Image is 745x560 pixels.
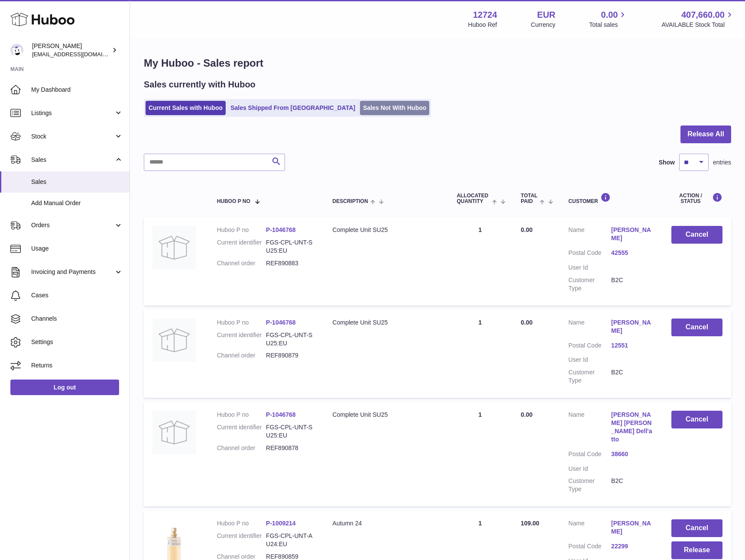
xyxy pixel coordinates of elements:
[31,156,114,164] span: Sales
[661,9,735,29] a: 407,660.00 AVAILABLE Stock Total
[671,226,722,244] button: Cancel
[611,249,654,257] a: 42555
[589,9,628,29] a: 0.00 Total sales
[152,226,196,269] img: no-photo.jpg
[659,158,675,167] label: Show
[671,411,722,428] button: Cancel
[713,158,731,167] span: entries
[217,411,266,419] dt: Huboo P no
[521,520,539,527] span: 109.00
[681,9,725,21] span: 407,660.00
[568,519,611,538] dt: Name
[521,193,538,204] span: Total paid
[217,319,266,327] dt: Huboo P no
[671,193,722,204] div: Action / Status
[152,411,196,454] img: no-photo.jpg
[448,402,512,506] td: 1
[537,9,555,21] strong: EUR
[152,319,196,362] img: no-photo.jpg
[31,132,114,141] span: Stock
[146,101,226,115] a: Current Sales with Huboo
[568,276,611,293] dt: Customer Type
[217,423,266,440] dt: Current identifier
[611,411,654,444] a: [PERSON_NAME] [PERSON_NAME] Dell'atto
[31,199,123,207] span: Add Manual Order
[31,178,123,186] span: Sales
[601,9,618,21] span: 0.00
[31,86,123,94] span: My Dashboard
[671,541,722,559] button: Release
[611,519,654,536] a: [PERSON_NAME]
[266,319,296,326] a: P-1046768
[31,109,114,117] span: Listings
[217,238,266,255] dt: Current identifier
[144,56,731,70] h1: My Huboo - Sales report
[611,276,654,293] dd: B2C
[217,199,250,204] span: Huboo P no
[10,44,23,57] img: internalAdmin-12724@internal.huboo.com
[448,310,512,398] td: 1
[611,319,654,335] a: [PERSON_NAME]
[661,21,735,29] span: AVAILABLE Stock Total
[217,331,266,348] dt: Current identifier
[611,368,654,385] dd: B2C
[521,226,532,233] span: 0.00
[31,268,114,276] span: Invoicing and Payments
[266,351,315,360] dd: REF890879
[333,199,368,204] span: Description
[468,21,497,29] div: Huboo Ref
[32,51,127,58] span: [EMAIL_ADDRESS][DOMAIN_NAME]
[217,519,266,528] dt: Huboo P no
[568,411,611,446] dt: Name
[217,226,266,234] dt: Huboo P no
[568,368,611,385] dt: Customer Type
[31,291,123,299] span: Cases
[568,249,611,259] dt: Postal Code
[266,259,315,267] dd: REF890883
[521,319,532,326] span: 0.00
[227,101,358,115] a: Sales Shipped From [GEOGRAPHIC_DATA]
[568,542,611,553] dt: Postal Code
[531,21,556,29] div: Currency
[473,9,497,21] strong: 12724
[611,341,654,350] a: 12551
[217,259,266,267] dt: Channel order
[333,411,440,419] div: Complete Unit SU25
[568,193,654,204] div: Customer
[266,444,315,452] dd: REF890878
[448,217,512,305] td: 1
[568,465,611,473] dt: User Id
[266,226,296,233] a: P-1046768
[611,477,654,493] dd: B2C
[568,264,611,272] dt: User Id
[568,226,611,245] dt: Name
[360,101,429,115] a: Sales Not With Huboo
[671,519,722,537] button: Cancel
[680,126,731,143] button: Release All
[31,245,123,253] span: Usage
[568,477,611,493] dt: Customer Type
[568,341,611,352] dt: Postal Code
[31,315,123,323] span: Channels
[568,319,611,337] dt: Name
[144,79,256,90] h2: Sales currently with Huboo
[589,21,628,29] span: Total sales
[217,444,266,452] dt: Channel order
[217,532,266,548] dt: Current identifier
[333,319,440,327] div: Complete Unit SU25
[266,411,296,418] a: P-1046768
[31,361,123,370] span: Returns
[217,351,266,360] dt: Channel order
[333,519,440,528] div: Autumn 24
[568,450,611,460] dt: Postal Code
[266,238,315,255] dd: FGS-CPL-UNT-SU25:EU
[611,450,654,458] a: 38660
[10,380,119,395] a: Log out
[266,331,315,348] dd: FGS-CPL-UNT-SU25:EU
[266,423,315,440] dd: FGS-CPL-UNT-SU25:EU
[521,411,532,418] span: 0.00
[611,542,654,550] a: 22299
[457,193,490,204] span: ALLOCATED Quantity
[31,221,114,229] span: Orders
[266,520,296,527] a: P-1009214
